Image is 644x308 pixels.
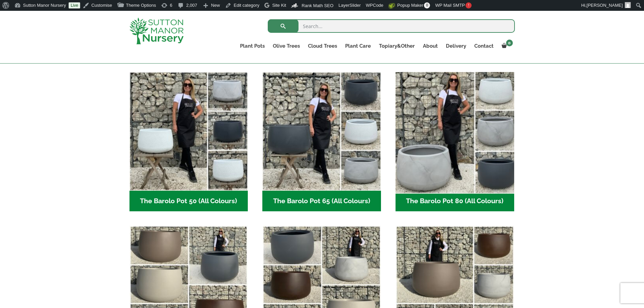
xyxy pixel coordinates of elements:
[424,2,430,8] span: 0
[302,3,333,8] span: Rank Math SEO
[419,41,442,51] a: About
[587,3,623,8] span: [PERSON_NAME]
[269,41,304,51] a: Olive Trees
[129,72,248,191] img: The Barolo Pot 50 (All Colours)
[392,69,517,193] img: The Barolo Pot 80 (All Colours)
[506,40,513,46] span: 0
[236,41,269,51] a: Plant Pots
[341,41,375,51] a: Plant Care
[69,2,80,8] a: Live
[262,72,381,191] img: The Barolo Pot 65 (All Colours)
[129,72,248,211] a: Visit product category The Barolo Pot 50 (All Colours)
[470,41,498,51] a: Contact
[262,72,381,211] a: Visit product category The Barolo Pot 65 (All Colours)
[466,2,472,8] span: !
[442,41,470,51] a: Delivery
[268,19,515,33] input: Search...
[272,3,286,8] span: Site Kit
[375,41,419,51] a: Topiary&Other
[396,72,514,211] a: Visit product category The Barolo Pot 80 (All Colours)
[498,41,515,51] a: 0
[129,191,248,212] h2: The Barolo Pot 50 (All Colours)
[304,41,341,51] a: Cloud Trees
[129,18,184,44] img: logo
[396,191,514,212] h2: The Barolo Pot 80 (All Colours)
[262,191,381,212] h2: The Barolo Pot 65 (All Colours)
